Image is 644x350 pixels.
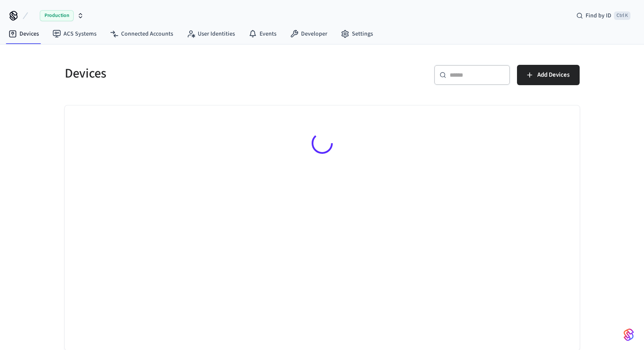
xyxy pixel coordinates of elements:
[65,65,317,82] h5: Devices
[624,328,634,342] img: SeamLogoGradient.69752ec5.svg
[40,10,74,21] span: Production
[103,26,180,42] a: Connected Accounts
[517,65,580,85] button: Add Devices
[334,26,380,42] a: Settings
[614,11,630,20] span: Ctrl K
[586,11,611,20] span: Find by ID
[283,26,334,42] a: Developer
[46,26,103,42] a: ACS Systems
[242,26,283,42] a: Events
[537,69,569,81] span: Add Devices
[2,26,46,42] a: Devices
[569,8,637,23] div: Find by IDCtrl K
[180,26,242,42] a: User Identities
